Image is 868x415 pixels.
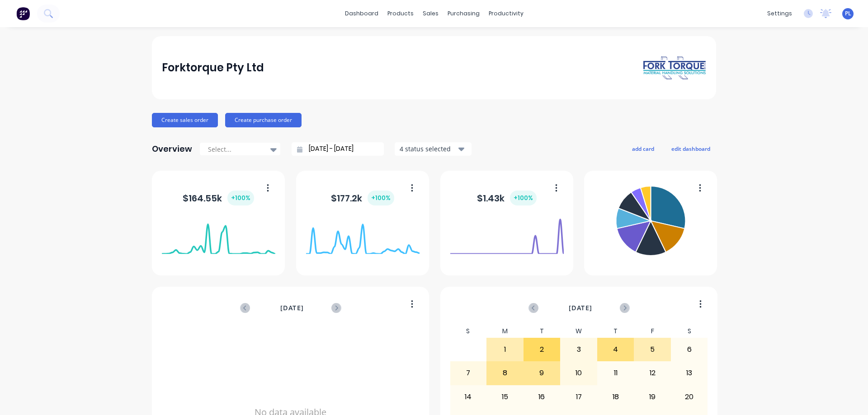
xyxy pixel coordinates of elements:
div: 17 [561,386,597,408]
div: 16 [524,386,560,408]
div: 4 [598,338,634,361]
div: + 100 % [227,191,254,205]
div: $ 164.55k [183,191,254,205]
div: T [524,325,561,338]
button: 4 status selected [395,142,472,156]
div: 14 [450,386,486,408]
div: 1 [487,338,523,361]
button: Create purchase order [225,113,302,127]
div: F [634,325,671,338]
button: add card [626,143,660,154]
div: 8 [487,362,523,384]
div: 2 [524,338,560,361]
span: [DATE] [569,303,592,313]
div: 5 [634,338,670,361]
span: [DATE] [280,303,304,313]
div: 13 [671,362,708,384]
div: $ 177.2k [331,191,394,205]
div: S [671,325,708,338]
div: Overview [152,140,192,158]
img: Factory [16,7,30,20]
div: $ 1.43k [477,191,537,205]
div: 19 [634,386,670,408]
div: 12 [634,362,670,384]
div: productivity [484,7,528,20]
div: 6 [671,338,708,361]
button: Create sales order [152,113,218,127]
div: 15 [487,386,523,408]
div: sales [418,7,443,20]
div: W [560,325,597,338]
div: 7 [450,362,486,384]
div: 18 [598,386,634,408]
div: S [450,325,487,338]
div: 4 status selected [400,144,457,154]
div: T [597,325,634,338]
div: M [486,325,524,338]
div: Forktorque Pty Ltd [162,59,264,77]
div: 9 [524,362,560,384]
div: 10 [561,362,597,384]
div: settings [763,7,797,20]
span: PL [845,9,851,18]
div: 20 [671,386,708,408]
button: edit dashboard [665,143,716,154]
div: purchasing [443,7,484,20]
div: + 100 % [368,191,394,205]
a: dashboard [340,7,383,20]
img: Forktorque Pty Ltd [643,56,706,80]
div: + 100 % [510,191,537,205]
div: 3 [561,338,597,361]
div: products [383,7,418,20]
div: 11 [598,362,634,384]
